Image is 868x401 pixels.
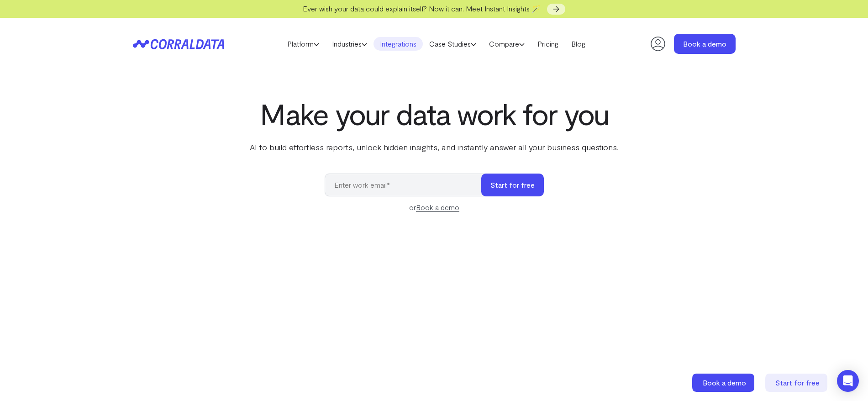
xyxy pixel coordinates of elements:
a: Pricing [531,37,565,51]
a: Book a demo [416,203,459,212]
span: Start for free [775,378,820,387]
input: Enter work email* [325,174,490,196]
a: Compare [483,37,531,51]
span: Ever wish your data could explain itself? Now it can. Meet Instant Insights 🪄 [303,4,541,13]
a: Start for free [765,374,829,392]
div: Open Intercom Messenger [837,370,859,392]
span: Book a demo [703,378,746,387]
a: Book a demo [674,34,736,54]
div: or [325,202,544,213]
a: Platform [281,37,326,51]
a: Industries [326,37,374,51]
p: AI to build effortless reports, unlock hidden insights, and instantly answer all your business qu... [248,141,621,153]
a: Book a demo [692,374,756,392]
a: Integrations [374,37,423,51]
a: Blog [565,37,592,51]
button: Start for free [481,174,544,196]
h1: Make your data work for you [248,97,621,130]
a: Case Studies [423,37,483,51]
